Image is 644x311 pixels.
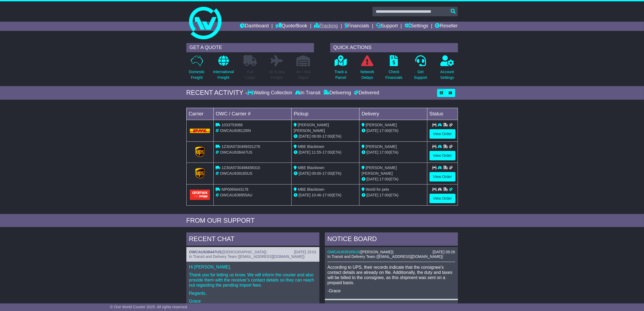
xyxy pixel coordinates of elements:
a: OWCAU639165US [328,250,360,254]
span: OWCAU638128IN [220,128,251,133]
div: [DATE] 15:01 [294,250,316,254]
span: World for pets [366,187,389,192]
span: [DATE] [366,193,378,197]
a: Track aParcel [334,55,347,83]
p: International Freight [213,69,234,80]
a: View Order [430,151,455,160]
a: Financials [345,22,369,31]
p: -Grace [328,288,455,293]
span: 09:00 [312,171,321,176]
p: Grace [189,299,317,304]
span: 17:00 [322,171,332,176]
span: 17:00 [379,150,389,154]
div: (ETA) [362,192,425,198]
div: (ETA) [362,176,425,182]
span: [PERSON_NAME] [366,144,397,149]
span: In Transit and Delivery Team ([EMAIL_ADDRESS][DOMAIN_NAME]) [328,254,443,259]
span: 09:00 [312,134,321,138]
span: [DATE] [366,177,378,181]
span: 17:00 [322,193,332,197]
a: View Order [430,194,455,203]
div: In Transit [294,90,322,96]
a: InternationalFreight [213,55,234,83]
img: Aramex.png [190,190,210,200]
a: Support [376,22,398,31]
span: MBE Blacktown [298,144,324,149]
p: Hi [PERSON_NAME], [189,264,317,270]
span: 1033753066 [222,123,243,127]
span: [PERSON_NAME] [366,123,397,127]
p: Air & Sea Freight [269,69,285,80]
div: ( ) [328,250,455,254]
span: 1Z30A5730498458310 [222,166,260,170]
p: Get Support [414,69,427,80]
div: QUICK ACTIONS [330,43,458,52]
div: - (ETA) [294,171,357,176]
p: Account Settings [440,69,454,80]
span: [DATE] [299,134,311,138]
div: RECENT CHAT [186,232,319,247]
div: FROM OUR SUPPORT [186,217,458,225]
p: Network Delays [360,69,374,80]
a: CheckFinancials [385,55,403,83]
span: MBE Blacktown [298,166,324,170]
span: 17:00 [322,134,332,138]
span: MBE Blacktown [298,187,324,192]
div: - (ETA) [294,150,357,155]
span: [PERSON_NAME] [361,250,392,254]
span: [PERSON_NAME] [PERSON_NAME] [294,123,329,133]
td: Status [427,108,458,120]
div: Delivering [322,90,352,96]
a: DomesticFreight [189,55,205,83]
p: Air / Sea Depot [296,69,311,80]
span: [DATE] [299,150,311,154]
div: (ETA) [362,150,425,155]
span: [DEMOGRAPHIC_DATA] [223,250,265,254]
a: OWCAU638447US [328,303,360,307]
div: ( ) [328,303,455,307]
div: Waiting Collection [247,90,293,96]
a: OWCAU638447US [189,250,222,254]
p: Domestic Freight [189,69,204,80]
span: [DATE] [366,150,378,154]
span: OWCAU638955AU [220,193,252,197]
span: [DATE] [366,128,378,133]
p: Regards, [189,291,317,296]
div: GET A QUOTE [186,43,314,52]
span: 17:00 [379,177,389,181]
span: 11:55 [312,150,321,154]
a: GetSupport [414,55,427,83]
span: MP0069443178 [222,187,248,192]
a: NetworkDelays [360,55,374,83]
div: - (ETA) [294,192,357,198]
span: 17:00 [379,193,389,197]
span: 17:00 [322,150,332,154]
td: Pickup [292,108,359,120]
img: DHL.png [190,129,210,133]
span: [DEMOGRAPHIC_DATA] [361,303,404,307]
div: ( ) [189,250,317,254]
div: - (ETA) [294,134,357,139]
a: AccountSettings [440,55,454,83]
p: Thank you for letting us know. We will inform the courier and also provide them with the receiver... [189,272,317,288]
span: [PERSON_NAME] [PERSON_NAME] [362,166,397,176]
p: Track a Parcel [335,69,347,80]
div: (ETA) [362,128,425,134]
a: Dashboard [240,22,269,31]
a: Tracking [314,22,338,31]
div: RECENT ACTIVITY - [186,89,247,97]
div: NOTICE BOARD [325,232,458,247]
span: [DATE] [299,171,311,176]
a: Settings [405,22,428,31]
div: Delivered [352,90,379,96]
td: OWC / Carrier # [213,108,292,120]
p: According to UPS, their records indicate that the consignee's contact details are already on file... [328,265,455,286]
span: In Transit and Delivery Team ([EMAIL_ADDRESS][DOMAIN_NAME]) [189,254,305,259]
img: GetCarrierServiceLogo [195,168,204,179]
a: Reseller [435,22,458,31]
span: [DATE] [299,193,311,197]
span: OWCAU638447US [220,150,252,154]
span: 10:46 [312,193,321,197]
span: 17:00 [379,128,389,133]
td: Carrier [186,108,213,120]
